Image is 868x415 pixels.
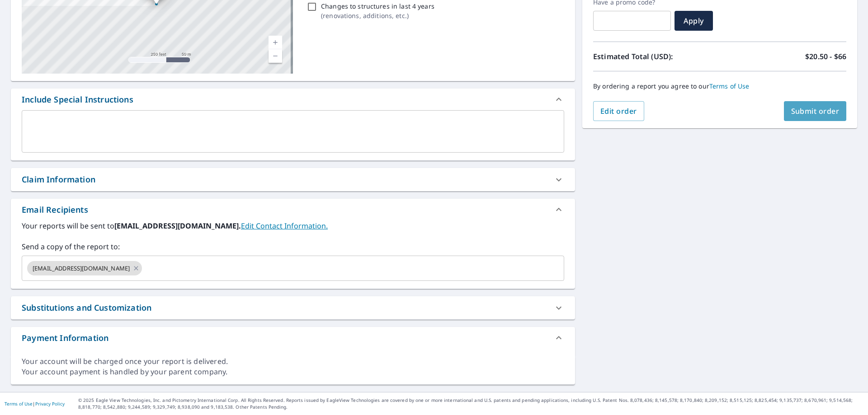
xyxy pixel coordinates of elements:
[241,221,328,231] a: EditContactInfo
[269,49,282,63] a: Current Level 17, Zoom Out
[321,11,434,20] p: ( renovations, additions, etc. )
[791,106,840,116] span: Submit order
[593,82,846,90] p: By ordering a report you agree to our
[805,51,846,62] p: $20.50 - $66
[22,302,151,314] div: Substitutions and Customization
[600,106,637,116] span: Edit order
[114,221,241,231] b: [EMAIL_ADDRESS][DOMAIN_NAME].
[22,220,564,231] label: Your reports will be sent to
[11,199,575,220] div: Email Recipients
[269,36,282,49] a: Current Level 17, Zoom In
[11,89,575,110] div: Include Special Instructions
[11,168,575,191] div: Claim Information
[321,1,434,11] p: Changes to structures in last 4 years
[5,401,33,407] a: Terms of Use
[22,93,133,106] div: Include Special Instructions
[11,327,575,349] div: Payment Information
[22,173,95,186] div: Claim Information
[35,401,65,407] a: Privacy Policy
[5,401,65,406] p: |
[682,16,706,26] span: Apply
[22,204,88,216] div: Email Recipients
[22,332,108,344] div: Payment Information
[709,82,750,90] a: Terms of Use
[11,296,575,319] div: Substitutions and Customization
[22,241,564,252] label: Send a copy of the report to:
[78,397,863,410] p: © 2025 Eagle View Technologies, Inc. and Pictometry International Corp. All Rights Reserved. Repo...
[675,11,713,31] button: Apply
[27,261,142,275] div: [EMAIL_ADDRESS][DOMAIN_NAME]
[593,51,720,62] p: Estimated Total (USD):
[784,101,847,121] button: Submit order
[22,356,564,367] div: Your account will be charged once your report is delivered.
[593,101,644,121] button: Edit order
[27,264,135,273] span: [EMAIL_ADDRESS][DOMAIN_NAME]
[22,367,564,377] div: Your account payment is handled by your parent company.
